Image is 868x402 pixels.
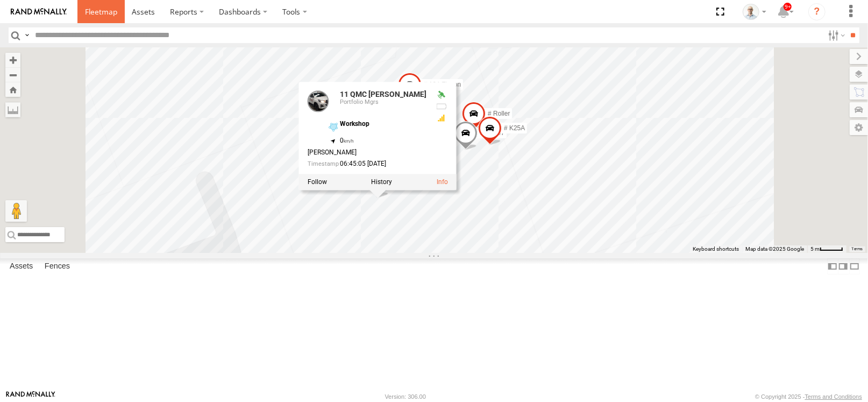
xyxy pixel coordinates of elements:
[385,393,426,400] div: Version: 306.00
[849,258,860,274] label: Hide Summary Table
[340,90,426,99] a: 11 QMC [PERSON_NAME]
[504,124,525,132] span: # K25A
[424,81,461,88] span: # 104 Flocon
[755,393,862,400] div: © Copyright 2025 -
[745,246,804,252] span: Map data ©2025 Google
[435,102,448,111] div: No battery health information received from this device.
[340,137,354,145] span: 0
[308,160,426,167] div: Date/time of location update
[340,121,426,128] div: Workshop
[5,102,20,117] label: Measure
[437,178,448,186] a: View Asset Details
[808,3,826,20] i: ?
[5,200,27,222] button: Drag Pegman onto the map to open Street View
[739,4,770,20] div: Kurt Byers
[39,259,75,274] label: Fences
[488,110,510,117] span: # Roller
[435,91,448,100] div: Valid GPS Fix
[371,178,392,186] label: View Asset History
[308,178,327,186] label: Realtime tracking of Asset
[4,259,38,274] label: Assets
[5,67,20,82] button: Zoom out
[23,27,31,43] label: Search Query
[850,120,868,135] label: Map Settings
[6,391,55,402] a: Visit our Website
[5,53,20,67] button: Zoom in
[824,27,847,43] label: Search Filter Options
[11,8,67,16] img: rand-logo.svg
[852,247,863,251] a: Terms (opens in new tab)
[308,149,426,156] div: [PERSON_NAME]
[5,82,20,97] button: Zoom Home
[838,258,849,274] label: Dock Summary Table to the Right
[308,91,329,112] a: View Asset Details
[693,245,739,253] button: Keyboard shortcuts
[435,114,448,123] div: GSM Signal = 3
[810,246,820,252] span: 5 m
[805,393,862,400] a: Terms and Conditions
[807,245,846,253] button: Map Scale: 5 m per 40 pixels
[340,99,426,105] div: Portfolio Mgrs
[827,258,838,274] label: Dock Summary Table to the Left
